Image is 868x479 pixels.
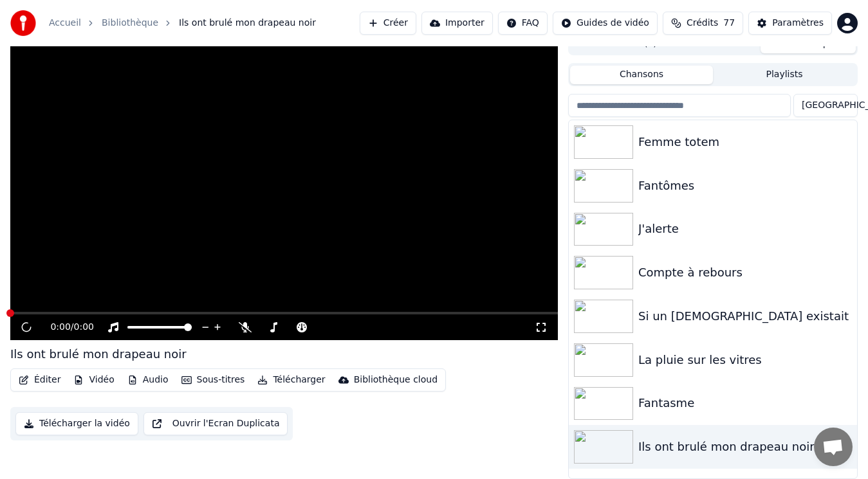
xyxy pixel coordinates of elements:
[179,17,316,30] span: Ils ont brulé mon drapeau noir
[638,264,852,282] div: Compte à rebours
[638,177,852,195] div: Fantômes
[143,412,288,435] button: Ouvrir l'Ecran Duplicata
[638,220,852,238] div: J'alerte
[638,394,852,412] div: Fantasme
[360,12,416,35] button: Créer
[122,371,174,389] button: Audio
[50,321,70,334] span: 0:00
[748,12,832,35] button: Paramètres
[638,438,839,456] div: Ils ont brulé mon drapeau noir
[553,12,658,35] button: Guides de vidéo
[102,17,158,30] a: Bibliothèque
[10,345,187,363] div: Ils ont brulé mon drapeau noir
[663,12,743,35] button: Crédits77
[50,321,81,334] div: /
[15,412,138,435] button: Télécharger la vidéo
[68,371,119,389] button: Vidéo
[49,17,81,30] a: Accueil
[498,12,548,35] button: FAQ
[713,66,856,84] button: Playlists
[354,374,438,386] div: Bibliothèque cloud
[74,321,94,334] span: 0:00
[252,371,330,389] button: Télécharger
[638,351,852,369] div: La pluie sur les vitres
[638,133,852,151] div: Femme totem
[687,17,718,30] span: Crédits
[421,12,493,35] button: Importer
[176,371,250,389] button: Sous-titres
[14,371,66,389] button: Éditer
[638,307,852,325] div: Si un [DEMOGRAPHIC_DATA] existait
[814,428,853,466] div: Ouvrir le chat
[10,10,36,36] img: youka
[49,17,316,30] nav: breadcrumb
[723,17,735,30] span: 77
[772,17,824,30] div: Paramètres
[570,66,713,84] button: Chansons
